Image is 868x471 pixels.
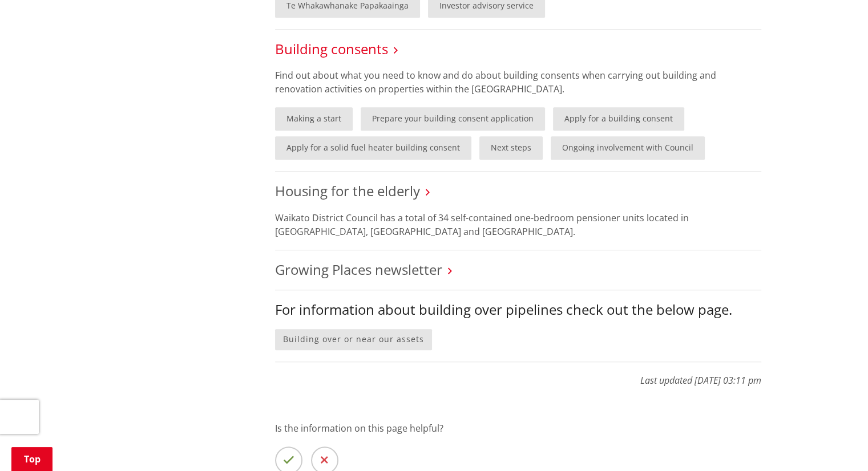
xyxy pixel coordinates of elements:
a: Prepare your building consent application [361,107,545,131]
a: Building consents [275,39,388,58]
p: Last updated [DATE] 03:11 pm [275,362,761,387]
iframe: Messenger Launcher [815,423,857,464]
a: Next steps [479,136,543,160]
a: Making a start [275,107,353,131]
p: Waikato District Council has a total of 34 self-contained one-bedroom pensioner units located in ... [275,211,761,238]
a: Apply for a solid fuel heater building consent​ [275,136,471,160]
a: Building over or near our assets [275,329,432,350]
a: Ongoing involvement with Council [551,136,705,160]
h3: For information about building over pipelines check out the below page. [275,302,761,318]
a: Top [11,447,53,471]
a: Housing for the elderly [275,181,420,200]
a: Growing Places newsletter [275,260,442,279]
a: Apply for a building consent [553,107,684,131]
p: Find out about what you need to know and do about building consents when carrying out building an... [275,68,761,96]
p: Is the information on this page helpful? [275,421,761,435]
